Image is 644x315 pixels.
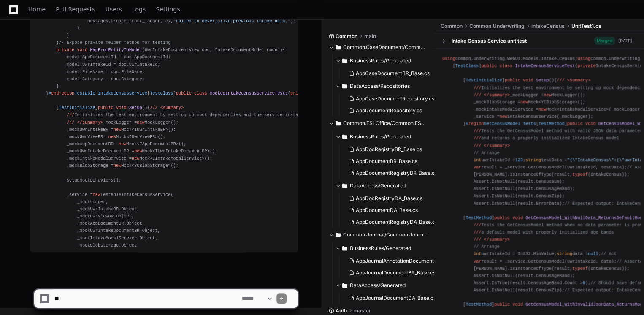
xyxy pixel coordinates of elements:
span: </summary> [77,119,103,125]
span: Merged [594,37,615,45]
span: DataAccess/Repositories [350,83,410,90]
span: AppDocumentBR_Base.cs [356,158,417,165]
button: AppDocumentRegistryBR_Base.cs [346,167,436,179]
span: TestInitialize [465,78,502,83]
span: /// [474,230,481,235]
span: var [474,165,481,170]
span: // Arrange [474,150,500,155]
span: AppDocumentRepository.cs [356,107,422,114]
span: private [290,90,308,95]
span: AppDocumentRegistryBR_Base.cs [356,170,437,177]
button: Common.ESLOffice/Common.ESLOffice.BusinessLogic [329,117,428,130]
span: public [505,78,520,83]
button: AppDocRegistryBR_Base.cs [346,144,436,155]
span: public [98,105,114,110]
svg: Directory [342,243,347,253]
span: new [132,155,139,160]
span: </summary> [484,92,510,97]
span: endregion [51,90,74,95]
span: MapFromEntityToModel [90,47,142,52]
span: void [585,121,596,126]
button: Common.Journal/Common.Journal.BusinessLogic [329,228,428,242]
span: void [523,78,533,83]
span: AppDocRegistryDA_Base.cs [356,195,422,202]
span: /// [67,119,74,125]
svg: Directory [336,230,341,240]
span: new [544,92,551,97]
span: </summary> [484,143,510,148]
span: Common.ESLOffice/Common.ESLOffice.BusinessLogic [343,120,428,127]
button: AppDocRegistryDA_Base.cs [346,193,436,204]
span: // Act [601,251,617,256]
button: DataAccess/Generated [336,179,434,193]
button: AppDocumentBR_Base.cs [346,155,436,167]
span: new [93,192,100,197]
span: BusinessRules/Generated [350,57,411,64]
span: /// [474,136,481,141]
span: TestClass [455,63,479,68]
span: /// [67,112,74,117]
span: BusinessRules/Generated [350,133,411,140]
span: // Assert [617,258,640,263]
span: /// [474,143,481,148]
span: Logs [132,7,146,12]
span: AppCaseDocumentBR_Base.cs [356,70,430,77]
span: new [137,119,144,125]
button: AppDocumentRepository.cs [346,105,434,117]
button: AppJournalDocumentBR_Base.cs [346,267,436,279]
span: using [577,56,590,61]
span: Settings [156,7,180,12]
span: AppDocumentRegistryDA_Base.cs [356,219,438,225]
button: AppDocumentDA_Base.cs [346,204,436,216]
span: () [505,78,554,83]
span: TestMethod [465,215,492,220]
span: public [481,63,497,68]
span: string [525,157,541,163]
span: DataAccess/Generated [350,182,406,189]
span: AppDocRegistryBR_Base.cs [356,146,422,153]
span: // Arrange [474,244,500,249]
span: // Expose private helper method for testing [59,40,170,45]
span: 123 [515,157,523,163]
span: /// [474,237,481,242]
span: Home [28,7,46,12]
span: Common.CaseDocument/Common.CaseDocument.BusinessLogic [343,44,428,51]
span: Common.Underwriting [469,23,525,30]
span: TestInitialize [59,105,95,110]
span: void [77,47,88,52]
span: /// [474,85,481,90]
span: public [176,90,192,95]
span: /// [474,223,481,228]
button: BusinessRules/Generated [336,130,434,144]
span: BusinessRules/Generated [350,245,411,252]
span: new [119,141,126,146]
span: # Testable IntakeCensusService [49,90,147,95]
span: <summary> [567,78,590,83]
span: new [114,163,121,168]
span: int [474,251,481,256]
svg: Directory [336,42,341,52]
span: /// [150,105,157,110]
span: and returns a properly initialized IntakeCensus model [474,136,619,141]
span: void [116,105,127,110]
span: ( ) [56,47,282,52]
span: Common.Journal/Common.Journal.BusinessLogic [343,231,428,238]
span: TestClass [150,90,173,95]
span: <summary> [160,105,184,110]
span: private [577,63,595,68]
span: AppJournalAnnotationDocumentBR_Base.cs [356,258,461,264]
span: UnitTest1.cs [571,23,601,30]
span: /// [474,92,481,97]
span: public [494,215,510,220]
span: new [520,100,528,105]
span: "Failed to deserialize previous Intake data." [173,18,290,23]
button: Common.CaseDocument/Common.CaseDocument.BusinessLogic [329,41,428,54]
span: Initializes the test environment by setting up mock dependencies and the service instance [67,112,306,117]
button: AppCaseDocumentBR_Base.cs [346,68,430,79]
span: new [500,114,507,119]
span: private [56,47,74,52]
span: typeof [572,266,588,271]
span: void [512,215,523,220]
span: Setup [129,105,142,110]
svg: Directory [336,118,341,128]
